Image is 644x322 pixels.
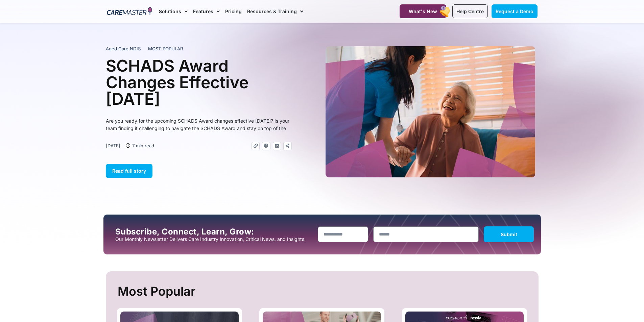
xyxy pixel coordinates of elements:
[496,8,533,14] span: Request a Demo
[501,231,517,237] span: Submit
[452,4,488,18] a: Help Centre
[107,6,152,17] img: CareMaster Logo
[115,227,313,237] h2: Subscribe, Connect, Learn, Grow:
[484,226,534,242] button: Submit
[106,164,152,178] a: Read full story
[326,46,535,177] img: A heartwarming moment where a support worker in a blue uniform, with a stethoscope draped over he...
[106,143,120,148] time: [DATE]
[112,168,146,174] span: Read full story
[106,46,128,51] span: Aged Care
[318,226,534,246] form: New Form
[118,281,528,301] h2: Most Popular
[148,46,183,52] span: MOST POPULAR
[409,8,437,14] span: What's New
[400,4,446,18] a: What's New
[106,57,292,107] h1: SCHADS Award Changes Effective [DATE]
[106,46,141,51] span: ,
[492,4,538,18] a: Request a Demo
[106,117,292,132] p: Are you ready for the upcoming SCHADS Award changes effective [DATE]? Is your team finding it cha...
[456,8,484,14] span: Help Centre
[115,237,313,242] p: Our Monthly Newsletter Delivers Care Industry Innovation, Critical News, and Insights.
[130,142,154,149] span: 7 min read
[130,46,141,51] span: NDIS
